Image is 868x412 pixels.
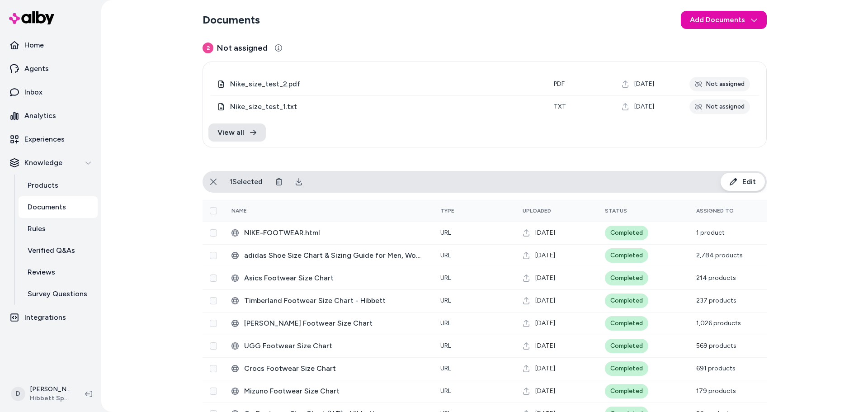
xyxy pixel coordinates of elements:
[605,248,648,263] div: Completed
[210,207,217,214] button: Select all
[696,274,736,282] span: 214 products
[28,180,58,191] p: Products
[203,43,213,53] span: 2
[554,80,565,88] span: pdf
[19,283,98,305] a: Survey Questions
[230,176,263,187] span: 1 Selected
[24,87,42,98] p: Inbox
[28,245,75,256] p: Verified Q&As
[634,80,654,89] span: [DATE]
[24,312,66,323] p: Integrations
[230,79,539,90] span: Nike_size_test_2.pdf
[231,318,426,329] div: Brooks Footwear Size Chart
[244,318,426,329] span: [PERSON_NAME] Footwear Size Chart
[440,274,451,282] span: URL
[230,101,539,112] span: Nike_size_test_1.txt
[535,228,555,237] span: [DATE]
[605,294,648,308] div: Completed
[208,123,266,142] a: View all
[605,226,648,240] div: Completed
[4,105,98,127] a: Analytics
[605,384,648,398] div: Completed
[24,63,49,74] p: Agents
[210,297,217,304] button: Select row
[28,223,46,234] p: Rules
[535,341,555,350] span: [DATE]
[210,388,217,395] button: Select row
[696,319,741,327] span: 1,026 products
[24,110,56,121] p: Analytics
[535,364,555,373] span: [DATE]
[217,42,268,54] span: Not assigned
[19,196,98,218] a: Documents
[554,103,566,110] span: txt
[535,296,555,305] span: [DATE]
[535,387,555,396] span: [DATE]
[4,128,98,150] a: Experiences
[244,341,426,351] span: UGG Footwear Size Chart
[696,251,743,259] span: 2,784 products
[4,152,98,174] button: Knowledge
[535,251,555,260] span: [DATE]
[605,339,648,353] div: Completed
[210,365,217,372] button: Select row
[681,11,767,29] button: Add Documents
[721,173,765,191] button: Edit
[210,275,217,282] button: Select row
[4,81,98,103] a: Inbox
[210,320,217,327] button: Select row
[24,134,65,145] p: Experiences
[440,229,451,237] span: URL
[4,34,98,56] a: Home
[440,251,451,259] span: URL
[231,386,426,397] div: Mizuno Footwear Size Chart
[742,176,756,187] span: Edit
[535,319,555,328] span: [DATE]
[231,295,426,306] div: Timberland Footwear Size Chart - Hibbett
[210,229,217,237] button: Select row
[210,252,217,259] button: Select row
[19,218,98,240] a: Rules
[4,307,98,328] a: Integrations
[231,341,426,351] div: UGG Footwear Size Chart
[5,379,78,408] button: D[PERSON_NAME]Hibbett Sports
[440,208,454,214] span: Type
[28,289,87,299] p: Survey Questions
[244,273,426,284] span: Asics Footwear Size Chart
[244,227,426,238] span: NIKE-FOOTWEAR.html
[689,77,750,91] div: Not assigned
[244,295,426,306] span: Timberland Footwear Size Chart - Hibbett
[634,102,654,111] span: [DATE]
[440,319,451,327] span: URL
[24,40,44,51] p: Home
[217,101,539,112] div: Nike_size_test_1.txt
[19,175,98,196] a: Products
[696,387,736,395] span: 179 products
[28,267,55,278] p: Reviews
[605,271,648,285] div: Completed
[244,363,426,374] span: Crocs Footwear Size Chart
[523,208,551,214] span: Uploaded
[440,365,451,372] span: URL
[696,365,736,372] span: 691 products
[231,227,426,238] div: NIKE-FOOTWEAR.html
[696,342,736,350] span: 569 products
[440,342,451,350] span: URL
[11,387,25,401] span: D
[231,363,426,374] div: Crocs Footwear Size Chart
[696,229,725,237] span: 1 product
[9,11,54,24] img: alby Logo
[4,58,98,80] a: Agents
[689,99,750,114] div: Not assigned
[231,273,426,284] div: Asics Footwear Size Chart
[19,261,98,283] a: Reviews
[203,13,260,27] h2: Documents
[30,385,71,394] p: [PERSON_NAME]
[605,208,627,214] span: Status
[217,127,244,138] span: View all
[210,342,217,350] button: Select row
[696,297,736,304] span: 237 products
[24,157,62,168] p: Knowledge
[535,274,555,283] span: [DATE]
[440,297,451,304] span: URL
